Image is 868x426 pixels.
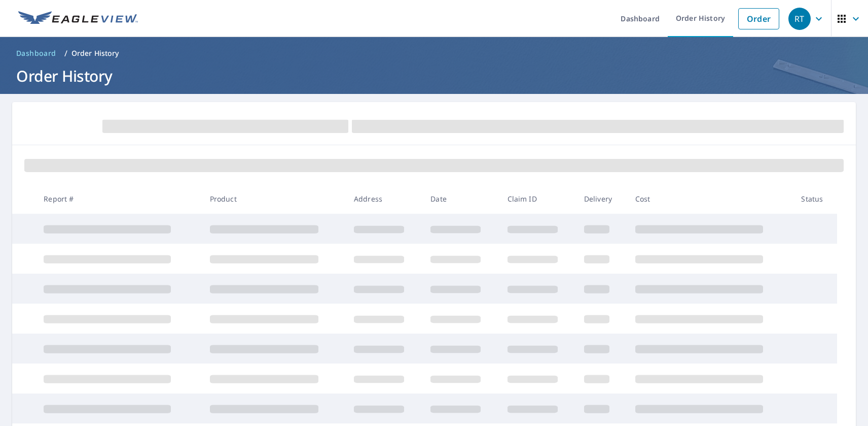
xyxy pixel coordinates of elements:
[64,47,67,59] li: /
[18,11,138,26] img: EV Logo
[793,184,837,214] th: Status
[35,184,202,214] th: Report #
[71,48,119,58] p: Order History
[499,184,576,214] th: Claim ID
[788,8,811,30] div: RT
[627,184,793,214] th: Cost
[346,184,422,214] th: Address
[16,48,56,58] span: Dashboard
[12,45,856,61] nav: breadcrumb
[12,45,60,61] a: Dashboard
[422,184,499,214] th: Date
[202,184,346,214] th: Product
[12,65,856,86] h1: Order History
[576,184,627,214] th: Delivery
[738,8,779,29] a: Order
